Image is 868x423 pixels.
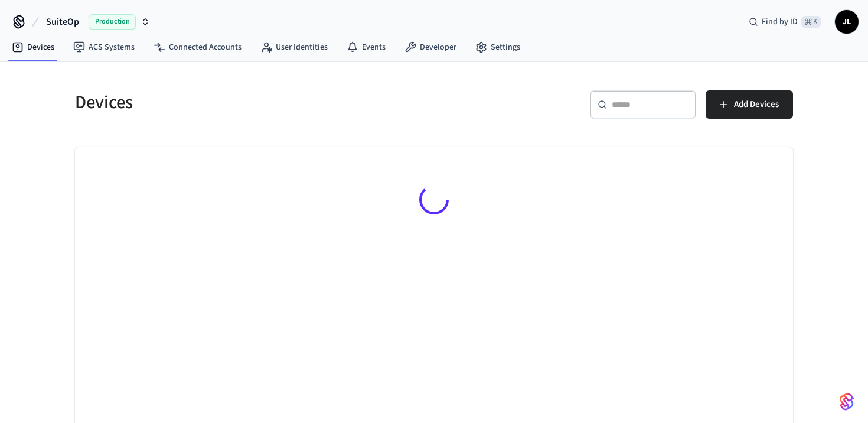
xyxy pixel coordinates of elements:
span: Find by ID [762,16,798,28]
a: Developer [395,37,466,58]
a: Connected Accounts [144,37,251,58]
button: JL [835,10,859,34]
a: Events [337,37,395,58]
a: User Identities [251,37,337,58]
a: ACS Systems [64,37,144,58]
span: JL [836,11,857,32]
a: Settings [466,37,530,58]
div: Find by ID⌘ K [739,11,830,32]
span: ⌘ K [801,16,821,28]
button: Add Devices [706,90,793,119]
span: Add Devices [734,97,779,112]
span: SuiteOp [46,15,79,29]
img: SeamLogoGradient.69752ec5.svg [840,392,854,411]
span: Production [89,14,136,30]
h5: Devices [75,90,427,115]
a: Devices [2,37,64,58]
